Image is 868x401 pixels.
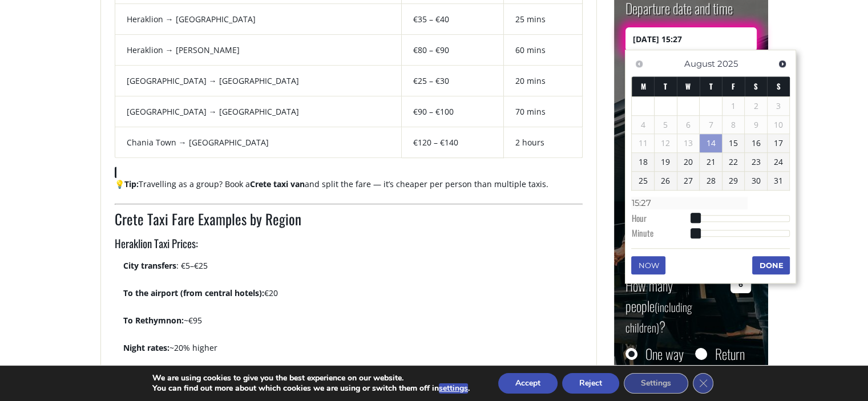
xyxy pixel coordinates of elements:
span: Thursday [709,80,712,92]
a: 14 [700,134,722,152]
button: settings [439,383,468,394]
td: €90 – €100 [402,96,504,127]
strong: City transfers [123,260,176,271]
span: Sunday [777,80,781,92]
a: Previous [631,56,647,71]
span: Monday [640,80,645,92]
span: August [684,58,714,69]
span: 5 [655,116,677,134]
button: Reject [562,373,619,394]
span: 7 [700,116,722,134]
span: 3 [768,97,790,115]
a: 28 [700,172,722,190]
h3: Heraklion Taxi Prices: [115,236,583,260]
a: 23 [745,153,767,171]
p: You can find out more about which cookies we are using or switch them off in . [152,383,470,394]
strong: Crete taxi van [250,179,305,189]
td: 2 hours [504,127,583,158]
p: ~20% higher [123,342,583,363]
span: Previous [635,59,644,68]
td: 70 mins [504,96,583,127]
a: 30 [745,172,767,190]
span: 11 [632,134,654,152]
a: 19 [655,153,677,171]
a: 20 [677,153,700,171]
span: 4 [632,116,654,134]
span: 2 [745,97,767,115]
span: 6 [677,116,700,134]
span: Wednesday [685,80,691,92]
a: 16 [745,134,767,152]
a: 15 [722,134,745,152]
a: 18 [632,153,654,171]
td: 60 mins [504,35,583,66]
dt: Minute [631,227,695,242]
label: One way [645,347,684,359]
a: 27 [677,172,700,190]
td: €80 – €90 [402,35,504,66]
span: 13 [677,134,700,152]
td: Heraklion → [GEOGRAPHIC_DATA] [115,4,402,35]
a: 31 [768,172,790,190]
a: Next [774,56,790,71]
span: Friday [732,80,735,92]
a: 21 [700,153,722,171]
td: [GEOGRAPHIC_DATA] → [GEOGRAPHIC_DATA] [115,66,402,96]
a: 25 [632,172,654,190]
a: 29 [722,172,745,190]
label: Return [715,347,745,359]
td: €120 – €140 [402,127,504,158]
button: Settings [624,373,688,394]
span: 9 [745,116,767,134]
a: 26 [655,172,677,190]
td: 25 mins [504,4,583,35]
td: 20 mins [504,66,583,96]
p: : €5–€25 [123,260,583,281]
td: €25 – €30 [402,66,504,96]
td: €35 – €40 [402,4,504,35]
a: 22 [722,153,745,171]
td: Heraklion → [PERSON_NAME] [115,35,402,66]
p: We are using cookies to give you the best experience on our website. [152,373,470,383]
small: (including children) [625,298,692,335]
td: Chania Town → [GEOGRAPHIC_DATA] [115,127,402,158]
span: 12 [655,134,677,152]
strong: To Rethymnon: [123,315,184,326]
span: Saturday [754,80,758,92]
h2: Crete Taxi Fare Examples by Region [115,209,583,236]
button: Close GDPR Cookie Banner [693,373,713,394]
button: Done [752,256,790,274]
strong: Night rates: [123,342,169,353]
button: Accept [498,373,558,394]
p: ~€95 [123,314,583,336]
a: 17 [768,134,790,152]
td: [GEOGRAPHIC_DATA] → [GEOGRAPHIC_DATA] [115,96,402,127]
span: 10 [768,116,790,134]
span: 1 [722,97,745,115]
span: 8 [722,116,745,134]
strong: To the airport (from central hotels): [123,287,264,298]
label: How many people ? [625,274,724,336]
a: 24 [768,153,790,171]
strong: Tip: [124,179,139,189]
span: Tuesday [664,80,667,92]
span: Next [778,59,787,68]
span: 2025 [717,58,737,69]
dt: Hour [631,212,695,227]
p: 💡 Travelling as a group? Book a and split the fare — it’s cheaper per person than multiple taxis. [115,178,583,200]
p: €20 [123,287,583,309]
button: Now [631,256,665,274]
